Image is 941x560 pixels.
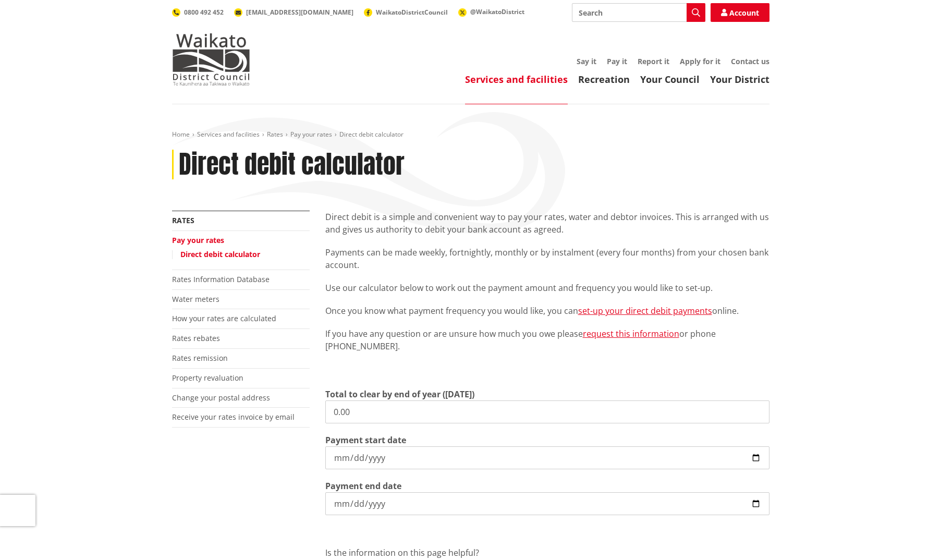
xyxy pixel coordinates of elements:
a: Pay it [607,56,627,66]
a: How your rates are calculated [172,313,276,323]
p: Direct debit is a simple and convenient way to pay your rates, water and debtor invoices. This is... [325,211,769,236]
a: Account [711,3,769,22]
a: Rates [172,215,194,225]
label: Payment end date [325,480,401,492]
a: 0800 492 452 [172,8,224,17]
p: Payments can be made weekly, fortnightly, monthly or by instalment (every four months) from your ... [325,246,769,271]
span: WaikatoDistrictCouncil [376,8,448,17]
a: Rates rebates [172,333,220,343]
a: Apply for it [680,56,720,66]
a: request this information [583,328,679,339]
a: Your Council [640,73,700,86]
h1: Direct debit calculator [179,150,405,180]
span: [EMAIL_ADDRESS][DOMAIN_NAME] [246,8,353,17]
label: Total to clear by end of year ([DATE]) [325,388,474,400]
a: Direct debit calculator [180,249,260,259]
p: If you have any question or are unsure how much you owe please or phone [PHONE_NUMBER]. [325,327,769,352]
span: @WaikatoDistrict [470,7,524,16]
a: Change your postal address [172,393,270,403]
a: @WaikatoDistrict [458,7,524,16]
a: set-up your direct debit payments [578,305,712,316]
p: Is the information on this page helpful? [325,546,769,559]
a: Rates [267,130,283,139]
a: Report it [638,56,669,66]
a: Rates Information Database [172,274,270,284]
span: 0800 492 452 [184,8,224,17]
a: Rates remission [172,353,228,363]
p: Use our calculator below to work out the payment amount and frequency you would like to set-up. [325,282,769,294]
nav: breadcrumb [172,130,769,139]
a: Contact us [731,56,769,66]
a: Say it [577,56,596,66]
a: Home [172,130,190,139]
a: Services and facilities [197,130,260,139]
p: Once you know what payment frequency you would like, you can online. [325,305,769,317]
span: Direct debit calculator [339,130,404,139]
a: Water meters [172,294,219,304]
a: Recreation [578,73,630,86]
input: Search input [572,3,705,22]
a: Pay your rates [290,130,332,139]
a: [EMAIL_ADDRESS][DOMAIN_NAME] [234,8,353,17]
a: WaikatoDistrictCouncil [364,8,448,17]
a: Property revaluation [172,373,243,383]
a: Services and facilities [465,73,568,86]
a: Receive your rates invoice by email [172,412,295,422]
a: Your District [710,73,769,86]
label: Payment start date [325,434,406,446]
img: Waikato District Council - Te Kaunihera aa Takiwaa o Waikato [172,33,250,86]
a: Pay your rates [172,235,224,245]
